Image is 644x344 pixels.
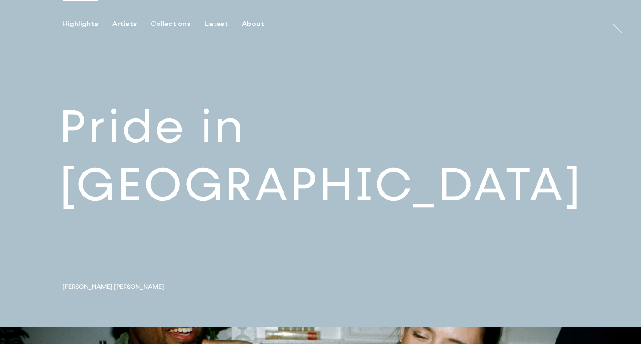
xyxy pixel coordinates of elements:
button: Collections [151,20,204,28]
div: Latest [204,20,228,28]
button: Latest [204,20,242,28]
button: Highlights [63,20,112,28]
div: Artists [112,20,137,28]
div: Highlights [63,20,98,28]
div: Collections [151,20,190,28]
div: About [242,20,264,28]
button: Artists [112,20,151,28]
button: About [242,20,278,28]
